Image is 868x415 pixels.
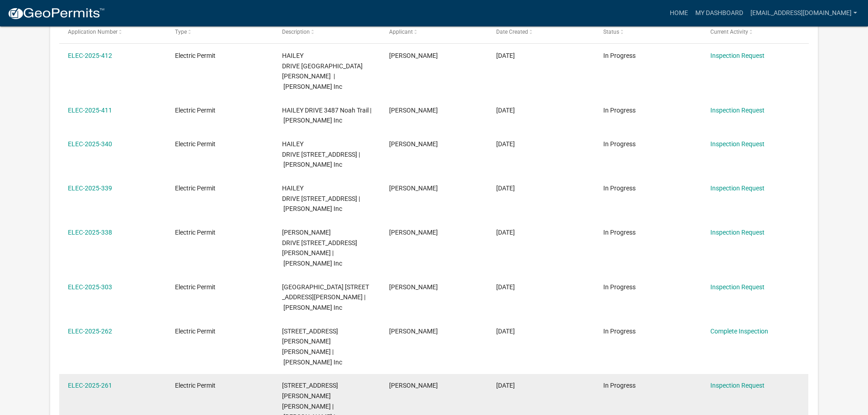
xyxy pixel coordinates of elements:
span: HAILEY DRIVE 3487 Noah Trail | D.R Horton Inc [282,107,371,124]
datatable-header-cell: Applicant [380,21,488,43]
span: 05/11/2025 [496,382,515,389]
span: 05/23/2025 [496,283,515,291]
span: 07/28/2025 [496,107,515,114]
span: Phyllis Bales [389,52,438,59]
span: Electric Permit [175,52,216,59]
span: HAILEY DRIVE 3518 Laura Drive, Lot 44 | D.R Horton Inc [282,283,369,312]
span: Electric Permit [175,382,216,389]
span: Phyllis Bales [389,382,438,389]
a: ELEC-2025-261 [68,382,112,389]
datatable-header-cell: Current Activity [701,21,808,43]
a: Inspection Request [710,107,765,114]
span: Electric Permit [175,229,216,236]
datatable-header-cell: Date Created [488,21,595,43]
span: Description [282,29,310,35]
span: In Progress [603,328,636,335]
datatable-header-cell: Status [594,21,701,43]
span: Phyllis Bales [389,328,438,335]
span: 05/11/2025 [496,328,515,335]
span: Phyllis Bales [389,229,438,236]
span: Electric Permit [175,328,216,335]
a: Inspection Request [710,52,765,59]
span: Status [603,29,619,35]
a: Inspection Request [710,184,765,192]
span: HAILEY DRIVE 3482 Noah Trail, Lot 12 | D.R Horton Inc [282,140,360,169]
span: HAILEY DRIVE 3480 Noah Trail, Lot 11 | D.R Horton Inc [282,184,360,213]
a: Home [666,5,692,22]
span: In Progress [603,283,636,291]
a: ELEC-2025-303 [68,283,112,291]
datatable-header-cell: Description [273,21,380,43]
span: Phyllis Bales [389,107,438,114]
a: Inspection Request [710,283,765,291]
a: ELEC-2025-338 [68,229,112,236]
span: Electric Permit [175,107,216,114]
span: Electric Permit [175,283,216,291]
span: Phyllis Bales [389,283,438,291]
a: ELEC-2025-339 [68,184,112,192]
span: Date Created [496,29,528,35]
span: Current Activity [710,29,748,35]
span: LAURA DRIVE 3516 Laura Drive, Lot 43 | D.R Horton Inc [282,229,357,267]
span: 06/16/2025 [496,184,515,192]
span: Type [175,29,187,35]
span: Applicant [389,29,413,35]
span: HAILEY DRIVE 3500 Laura Drive | D.R Horton Inc [282,52,363,90]
span: In Progress [603,140,636,148]
span: In Progress [603,52,636,59]
span: Electric Permit [175,140,216,148]
span: In Progress [603,184,636,192]
span: 07/28/2025 [496,52,515,59]
span: Phyllis Bales [389,140,438,148]
a: My Dashboard [692,5,747,22]
a: ELEC-2025-412 [68,52,112,59]
span: Application Number [68,29,118,35]
a: Inspection Request [710,140,765,148]
span: In Progress [603,229,636,236]
span: Phyllis Bales [389,184,438,192]
a: Inspection Request [710,229,765,236]
datatable-header-cell: Application Number [59,21,166,43]
a: Complete Inspection [710,328,768,335]
a: Inspection Request [710,382,765,389]
span: Electric Permit [175,184,216,192]
span: In Progress [603,107,636,114]
a: ELEC-2025-340 [68,140,112,148]
datatable-header-cell: Type [166,21,273,43]
a: ELEC-2025-411 [68,107,112,114]
a: [EMAIL_ADDRESS][DOMAIN_NAME] [747,5,861,22]
span: 06/16/2025 [496,140,515,148]
span: 3517 LAURA DRIVE 3517 Laura Drive, LOT 46 | D.R Horton Inc [282,328,342,366]
a: ELEC-2025-262 [68,328,112,335]
span: 06/16/2025 [496,229,515,236]
span: In Progress [603,382,636,389]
